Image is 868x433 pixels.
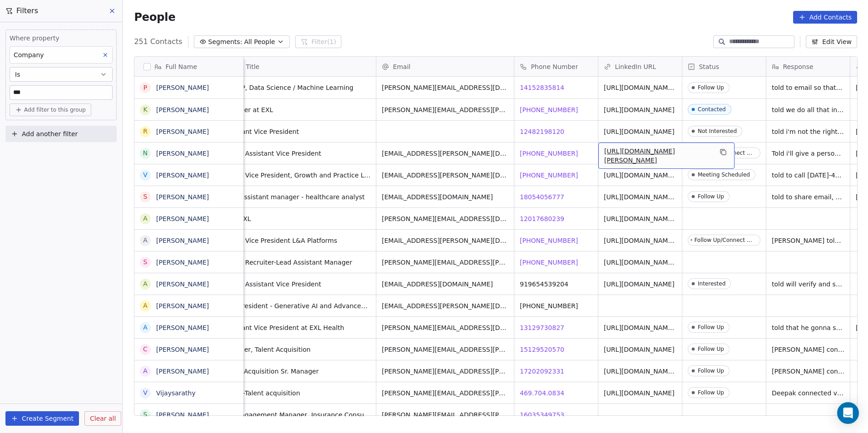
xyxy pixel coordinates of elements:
span: [EMAIL_ADDRESS][PERSON_NAME][DOMAIN_NAME] [382,171,508,180]
span: [EMAIL_ADDRESS][DOMAIN_NAME] [382,192,508,202]
div: A [143,279,148,289]
a: [PERSON_NAME] [156,411,209,418]
span: Avp Engagement Manager, Insurance Consulting [223,410,370,419]
span: told that he gonna share req of the skillset- GEN AI healthcare.. [772,323,844,332]
div: K [143,105,148,114]
div: Not Interested [698,128,737,134]
a: [PERSON_NAME] [156,280,209,288]
div: V [143,170,148,180]
span: Senior Vice President, Growth and Practice Leader - Life, Annuities, Retirements and Group Insurance [223,171,370,180]
span: Response [783,62,813,71]
span: told to share email, will discuss with manager and will connect with them [772,192,844,202]
div: Interested [698,280,725,287]
span: 13129730827 [520,323,564,332]
span: [PERSON_NAME][EMAIL_ADDRESS][PERSON_NAME][DOMAIN_NAME] [382,258,508,267]
span: 12017680239 [520,214,564,223]
a: [PERSON_NAME] [156,193,209,201]
span: Deepak connected vijay and he connected [PERSON_NAME]/[PERSON_NAME] over the email. [772,389,844,398]
span: [PERSON_NAME][EMAIL_ADDRESS][PERSON_NAME][DOMAIN_NAME] [382,389,508,398]
a: [PERSON_NAME] [156,346,209,353]
div: S [143,192,148,202]
span: LinkedIn URL [615,62,656,71]
span: 12482198120 [520,127,564,136]
div: Full Name [134,57,243,76]
a: [PERSON_NAME] [156,302,209,310]
div: Status [682,57,766,76]
span: [PERSON_NAME] connected [772,345,844,354]
span: [PERSON_NAME][EMAIL_ADDRESS][PERSON_NAME][DOMAIN_NAME] [382,367,508,376]
span: Segments: [208,37,242,47]
a: [URL][DOMAIN_NAME] [604,389,675,397]
a: [URL][DOMAIN_NAME][PERSON_NAME] [604,368,727,375]
div: Open Intercom Messenger [837,402,859,424]
div: Response [766,57,850,76]
a: [URL][DOMAIN_NAME][PERSON_NAME] [604,84,727,91]
a: [PERSON_NAME] [156,128,209,135]
span: Senior Assistant Vice President [223,280,370,289]
span: 14152835814 [520,83,564,92]
span: [PERSON_NAME][EMAIL_ADDRESS][DOMAIN_NAME] [382,83,508,92]
span: [PERSON_NAME] told me to het connected with [PERSON_NAME] [772,236,844,245]
span: Sr. AVP, Data Science / Machine Learning [223,83,370,92]
a: [URL][DOMAIN_NAME] [604,128,675,135]
div: Follow Up [698,84,724,91]
div: A [143,301,148,310]
a: [PERSON_NAME] [156,368,209,375]
div: A [143,236,148,245]
span: [EMAIL_ADDRESS][PERSON_NAME][DOMAIN_NAME] [382,149,508,158]
a: [URL][DOMAIN_NAME][PERSON_NAME] [604,193,727,201]
span: Phone Number [531,62,578,71]
span: Job Title [234,62,259,71]
span: told we do all that internally and to connect for further [PERSON_NAME]..told to connect in linke... [772,105,844,114]
span: [PERSON_NAME][EMAIL_ADDRESS][PERSON_NAME][DOMAIN_NAME] [382,105,508,114]
div: A [143,214,148,223]
div: LinkedIn URL [598,57,682,76]
span: told to call [DATE]-4pm [772,171,844,180]
span: [PERSON_NAME][EMAIL_ADDRESS][DOMAIN_NAME] [382,323,508,332]
span: Manager, Talent Acquisition [223,345,370,354]
div: Follow Up/Connect With Concerned Person [695,237,755,243]
span: told i'm not the right person told to reach out someone who's higher position than him [772,127,844,136]
div: A [143,366,148,376]
div: grid [134,77,244,416]
span: [PHONE_NUMBER] [520,236,578,245]
a: [PERSON_NAME] [156,150,209,157]
a: [PERSON_NAME] [156,324,209,331]
span: [PHONE_NUMBER] [520,171,578,180]
a: [URL][DOMAIN_NAME][PERSON_NAME] [604,215,727,222]
div: Follow Up [698,368,724,374]
span: Assistant Vice President [223,127,370,136]
a: Vijaysarathy [156,389,196,397]
div: Contacted [698,106,726,113]
a: [URL][DOMAIN_NAME] [604,346,675,353]
a: [PERSON_NAME] [156,259,209,266]
span: [PHONE_NUMBER] [520,301,592,310]
a: [PERSON_NAME] [156,215,209,222]
a: [URL][DOMAIN_NAME][PERSON_NAME] [604,237,727,244]
div: Follow Up [698,389,724,396]
span: [PERSON_NAME][EMAIL_ADDRESS][DOMAIN_NAME] [382,214,508,223]
span: 919654539204 [520,280,592,289]
div: V [143,388,148,398]
span: Senior Vice President L&A Platforms [223,236,370,245]
span: told will verify and share req [772,280,844,289]
button: Edit View [806,35,857,48]
span: [PERSON_NAME] connected [772,367,844,376]
a: [URL][DOMAIN_NAME] [604,280,675,288]
div: C [143,344,148,354]
a: [URL][DOMAIN_NAME][PERSON_NAME] [604,148,675,164]
span: [EMAIL_ADDRESS][PERSON_NAME][DOMAIN_NAME] [382,236,508,245]
div: Meeting Scheduled [698,172,750,178]
button: Add Contacts [793,11,857,24]
span: 15129520570 [520,345,564,354]
span: Vice President - Generative AI and Advanced Data Analytics [223,301,370,310]
span: Status [699,62,719,71]
span: 251 Contacts [134,36,182,47]
span: Sr.AVP-Talent acquisition [223,389,370,398]
div: Follow Up [698,346,724,352]
span: Senior Assistant Vice President [223,149,370,158]
div: Phone Number [514,57,598,76]
div: Follow Up [698,193,724,200]
span: [PHONE_NUMBER] [520,105,578,114]
div: S [143,257,148,267]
